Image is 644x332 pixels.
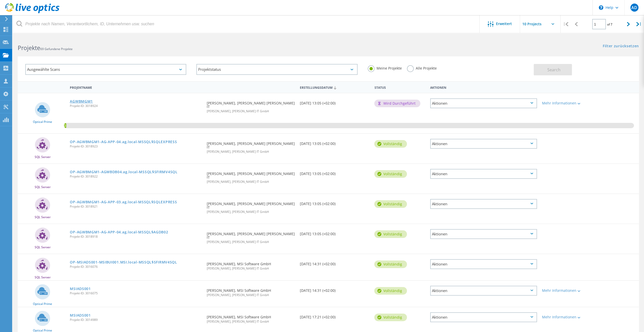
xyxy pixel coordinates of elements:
div: Mehr Informationen [542,101,587,105]
div: [DATE] 13:05 (+02:00) [297,164,372,181]
label: Alle Projekte [407,65,437,70]
span: Projekt-ID: 3018922 [70,175,201,178]
span: 0.45% [64,123,66,127]
div: vollständig [374,230,407,238]
span: Projekt-ID: 3018923 [70,145,201,148]
span: of 7 [607,22,612,27]
div: [DATE] 14:31 (+02:00) [297,281,372,297]
a: AGWBMGM1 [70,100,93,103]
div: vollständig [374,200,407,208]
div: [PERSON_NAME], MSI Software GmbH [204,281,297,302]
span: 69 Gefundene Projekte [40,47,73,51]
input: Projekte nach Namen, Verantwortlichem, ID, Unternehmen usw. suchen [13,15,480,33]
span: [PERSON_NAME], [PERSON_NAME] IT GmbH [206,110,295,113]
div: Erstellungsdatum [297,82,372,92]
a: OP-AGWBMGM1-AG-APP-03.ag.local-MSSQL$SQLEXPRESS [70,200,177,204]
span: Projekt-ID: 3016076 [70,265,201,268]
span: SQL Server [35,216,51,219]
div: [DATE] 13:05 (+02:00) [297,134,372,150]
span: [PERSON_NAME], [PERSON_NAME] IT GmbH [206,240,295,244]
span: [PERSON_NAME], [PERSON_NAME] IT GmbH [206,210,295,213]
a: OP-AGWBMGM1-AG-APP-04.ag.local-MSSQL$SQLEXPRESS [70,140,177,144]
div: [PERSON_NAME], MSI Software GmbH [204,254,297,275]
span: SQL Server [35,186,51,189]
div: [PERSON_NAME], [PERSON_NAME] [PERSON_NAME] IT [204,164,297,188]
span: [PERSON_NAME], [PERSON_NAME] IT GmbH [206,267,295,270]
label: Meine Projekte [368,65,402,70]
div: | [634,15,644,33]
span: Projekt-ID: 3016075 [70,292,201,295]
span: Projekt-ID: 3018918 [70,235,201,238]
div: | [560,15,571,33]
button: Search [534,64,572,75]
div: Wird durchgeführt [374,100,420,107]
span: AD [631,6,637,10]
span: Erweitert [496,22,512,26]
div: [DATE] 14:31 (+02:00) [297,254,372,271]
div: Aktionen [430,139,537,149]
svg: \n [599,5,603,10]
div: [PERSON_NAME], [PERSON_NAME] [PERSON_NAME] IT [204,93,297,118]
div: Ausgewählte Scans [25,64,186,75]
div: Aktionen [428,82,539,92]
span: Projekt-ID: 3014989 [70,318,201,321]
a: OP-AGWBMGM1-AGWBDB04.ag.local-MSSQL$SFIRMV4SQL [70,170,177,174]
div: [PERSON_NAME], MSI Software GmbH [204,307,297,328]
div: [PERSON_NAME], [PERSON_NAME] [PERSON_NAME] IT [204,134,297,158]
a: MSIADS001 [70,287,91,291]
a: Filter zurücksetzen [603,44,639,49]
b: Projekte [18,44,40,52]
div: [DATE] 13:05 (+02:00) [297,224,372,241]
div: vollständig [374,314,407,321]
div: vollständig [374,140,407,148]
div: [PERSON_NAME], [PERSON_NAME] [PERSON_NAME] IT [204,194,297,218]
span: SQL Server [35,276,51,279]
div: [DATE] 13:05 (+02:00) [297,93,372,110]
div: Projektname [67,82,204,92]
span: [PERSON_NAME], [PERSON_NAME] IT GmbH [206,294,295,297]
div: Aktionen [430,98,537,108]
span: Optical Prime [33,329,52,332]
div: Aktionen [430,169,537,179]
div: Status [372,82,428,92]
div: [PERSON_NAME], [PERSON_NAME] [PERSON_NAME] IT [204,224,297,249]
span: [PERSON_NAME], [PERSON_NAME] IT GmbH [206,150,295,153]
div: Aktionen [430,286,537,296]
span: Projekt-ID: 3018921 [70,205,201,208]
span: Projekt-ID: 3018924 [70,104,201,107]
div: Aktionen [430,199,537,209]
div: Mehr Informationen [542,315,587,319]
div: vollständig [374,170,407,178]
a: OP-MSIADS001-MSIBUI001.MSI.local-MSSQL$SFIRMV4SQL [70,260,177,264]
div: Aktionen [430,259,537,269]
span: SQL Server [35,156,51,159]
span: [PERSON_NAME], [PERSON_NAME] IT GmbH [206,180,295,183]
a: MSIADS001 [70,314,91,317]
div: [DATE] 13:05 (+02:00) [297,194,372,211]
a: OP-AGWBMGM1-AG-APP-04.ag.local-MSSQL$AGDB02 [70,230,168,234]
div: Mehr Informationen [542,289,587,292]
a: Live Optics Dashboard [5,11,59,14]
div: Aktionen [430,312,537,322]
div: vollständig [374,287,407,295]
div: Aktionen [430,229,537,239]
div: [DATE] 17:21 (+02:00) [297,307,372,324]
span: [PERSON_NAME], [PERSON_NAME] IT GmbH [206,320,295,323]
span: Optical Prime [33,302,52,305]
span: Search [547,67,560,73]
div: Projektstatus [196,64,357,75]
span: Optical Prime [33,120,52,123]
div: vollständig [374,260,407,268]
span: SQL Server [35,246,51,249]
